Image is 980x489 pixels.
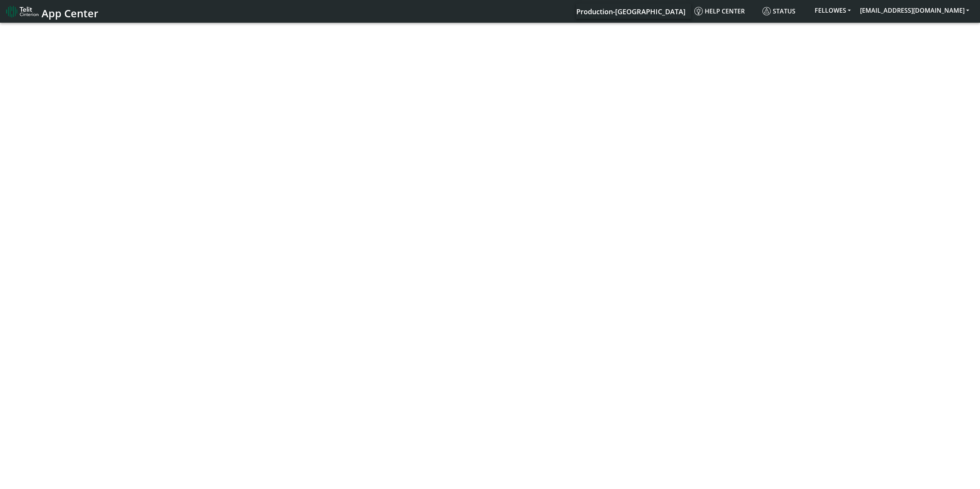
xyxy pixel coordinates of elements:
img: knowledge.svg [694,7,703,15]
a: Help center [691,3,759,19]
img: status.svg [762,7,771,15]
a: App Center [6,3,97,20]
button: [EMAIL_ADDRESS][DOMAIN_NAME] [855,3,974,17]
a: Your current platform instance [576,3,685,19]
a: Status [759,3,810,19]
span: Status [762,7,795,15]
span: Help center [694,7,745,15]
button: FELLOWES [810,3,855,17]
img: logo-telit-cinterion-gw-new.png [6,5,38,18]
span: App Center [42,6,98,20]
span: Production-[GEOGRAPHIC_DATA] [576,7,686,16]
